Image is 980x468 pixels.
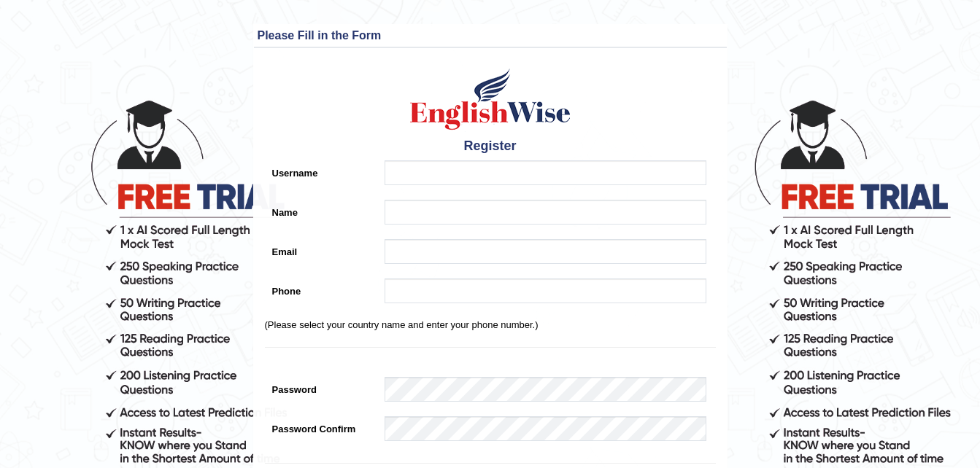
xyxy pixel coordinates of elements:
[265,377,378,397] label: Password
[265,318,716,332] p: (Please select your country name and enter your phone number.)
[265,139,716,154] h4: Register
[258,29,723,42] h3: Please Fill in the Form
[407,66,574,132] img: Logo of English Wise create a new account for intelligent practice with AI
[265,200,378,219] label: Name
[265,416,378,436] label: Password Confirm
[265,160,378,180] label: Username
[265,239,378,259] label: Email
[265,278,378,298] label: Phone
